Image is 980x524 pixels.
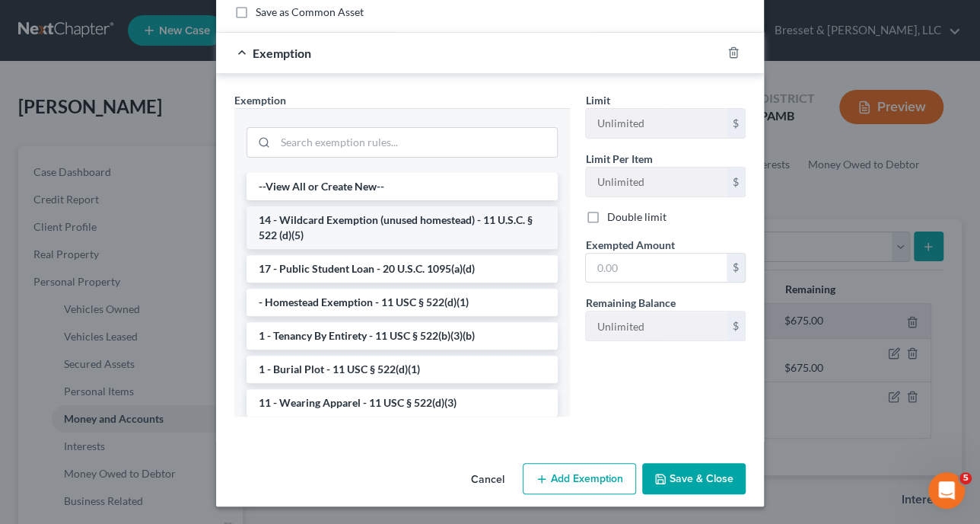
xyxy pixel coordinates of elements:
[585,238,674,251] span: Exempted Amount
[586,254,727,283] input: 0.00
[459,465,517,495] button: Cancel
[585,295,675,311] label: Remaining Balance
[247,356,558,383] li: 1 - Burial Plot - 11 USC § 522(d)(1)
[727,312,745,340] div: $
[727,254,745,283] div: $
[727,168,745,196] div: $
[586,109,727,138] input: --
[247,255,558,283] li: 17 - Public Student Loan - 20 U.S.C. 1095(a)(d)
[523,463,636,495] button: Add Exemption
[586,168,727,196] input: --
[247,389,558,417] li: 11 - Wearing Apparel - 11 USC § 522(d)(3)
[585,151,652,167] label: Limit Per Item
[234,94,286,107] span: Exemption
[959,472,972,484] span: 5
[253,46,311,60] span: Exemption
[586,312,727,340] input: --
[275,128,557,157] input: Search exemption rules...
[928,472,965,509] iframe: Intercom live chat
[585,94,609,107] span: Limit
[247,289,558,316] li: - Homestead Exemption - 11 USC § 522(d)(1)
[606,209,666,225] label: Double limit
[256,5,364,20] label: Save as Common Asset
[247,322,558,350] li: 1 - Tenancy By Entirety - 11 USC § 522(b)(3)(b)
[642,463,746,495] button: Save & Close
[247,206,558,249] li: 14 - Wildcard Exemption (unused homestead) - 11 U.S.C. § 522 (d)(5)
[727,109,745,138] div: $
[247,173,558,200] li: --View All or Create New--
